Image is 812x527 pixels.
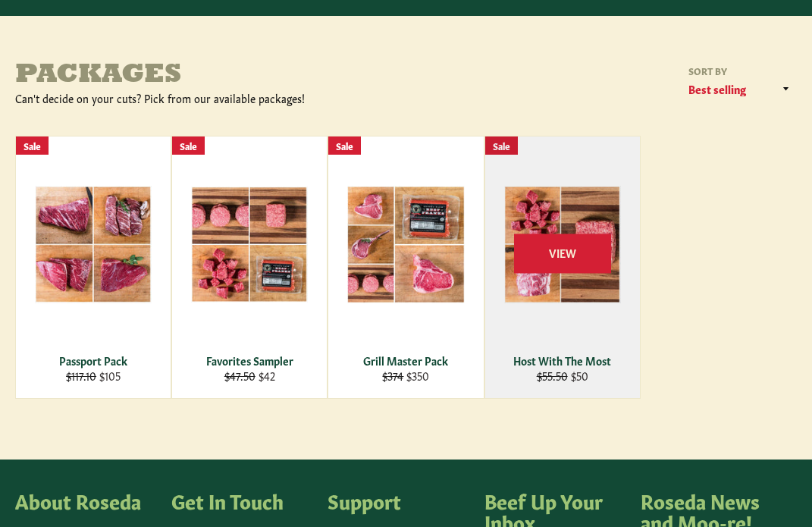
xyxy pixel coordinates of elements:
[66,368,96,383] s: $117.10
[328,490,469,511] h4: Support
[171,136,328,399] a: Favorites Sampler Favorites Sampler $47.50 $42
[182,353,318,368] div: Favorites Sampler
[191,187,308,303] img: Favorites Sampler
[224,368,256,383] s: $47.50
[484,136,641,399] a: Host With The Most Host With The Most $55.50 $50 View
[683,64,797,77] label: Sort by
[382,368,403,383] s: $374
[26,353,161,368] div: Passport Pack
[182,369,318,383] div: $42
[338,353,474,368] div: Grill Master Pack
[338,369,474,383] div: $350
[328,136,361,155] div: Sale
[26,369,161,383] div: $105
[514,234,611,273] span: View
[35,186,152,303] img: Passport Pack
[15,61,406,91] h1: Packages
[494,353,630,368] div: Host With The Most
[172,136,205,155] div: Sale
[15,136,171,399] a: Passport Pack Passport Pack $117.10 $105
[171,490,312,511] h4: Get In Touch
[347,186,464,303] img: Grill Master Pack
[328,136,484,399] a: Grill Master Pack Grill Master Pack $374 $350
[16,136,49,155] div: Sale
[15,490,156,511] h4: About Roseda
[15,91,406,105] div: Can't decide on your cuts? Pick from our available packages!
